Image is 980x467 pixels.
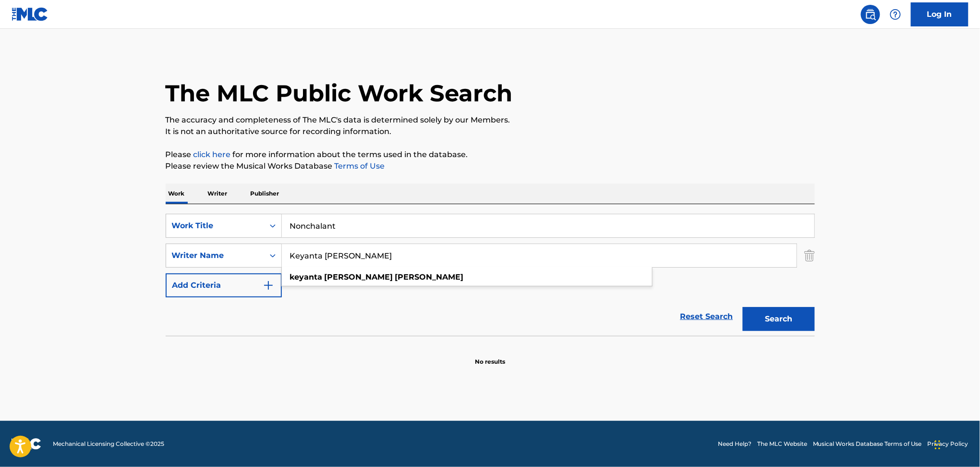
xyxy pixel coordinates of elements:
[757,440,807,448] a: The MLC Website
[886,5,905,24] div: Help
[475,346,505,366] p: No results
[911,2,968,26] a: Log In
[172,220,258,232] div: Work Title
[333,161,385,171] a: Terms of Use
[325,272,393,282] strong: [PERSON_NAME]
[928,440,968,448] a: Privacy Policy
[12,438,41,450] img: logo
[813,440,922,448] a: Musical Works Database Terms of Use
[166,184,188,204] p: Work
[248,184,282,204] p: Publisher
[166,160,815,172] p: Please review the Musical Works Database
[932,421,980,467] iframe: Chat Widget
[865,9,876,20] img: search
[395,272,464,282] strong: [PERSON_NAME]
[804,244,815,268] img: Delete Criterion
[263,280,274,291] img: 9d2ae6d4665cec9f34b9.svg
[172,250,258,261] div: Writer Name
[194,150,231,159] a: click here
[166,214,815,336] form: Search Form
[53,440,164,448] span: Mechanical Licensing Collective © 2025
[166,149,815,160] p: Please for more information about the terms used in the database.
[743,307,815,331] button: Search
[290,272,323,282] strong: keyanta
[935,430,941,459] div: Drag
[890,9,901,20] img: help
[861,5,880,24] a: Public Search
[676,306,738,327] a: Reset Search
[718,440,751,448] a: Need Help?
[166,126,815,137] p: It is not an authoritative source for recording information.
[166,273,282,297] button: Add Criteria
[12,7,48,21] img: MLC Logo
[166,79,513,108] h1: The MLC Public Work Search
[205,184,230,204] p: Writer
[166,114,815,126] p: The accuracy and completeness of The MLC's data is determined solely by our Members.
